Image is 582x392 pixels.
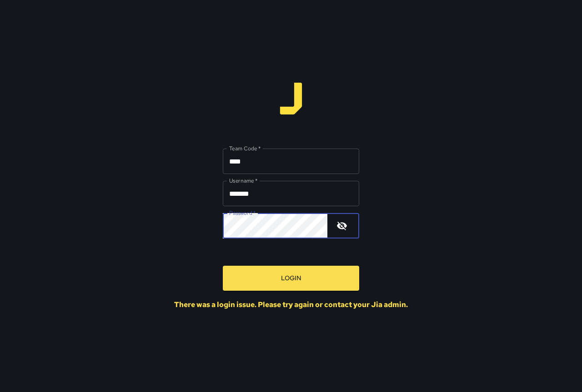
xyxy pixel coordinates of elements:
[229,177,257,184] label: Username
[174,300,408,309] div: There was a login issue. Please try again or contact your Jia admin.
[229,144,261,152] label: Team Code
[275,83,307,114] img: logo
[229,209,256,217] label: Password
[223,266,359,291] button: Login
